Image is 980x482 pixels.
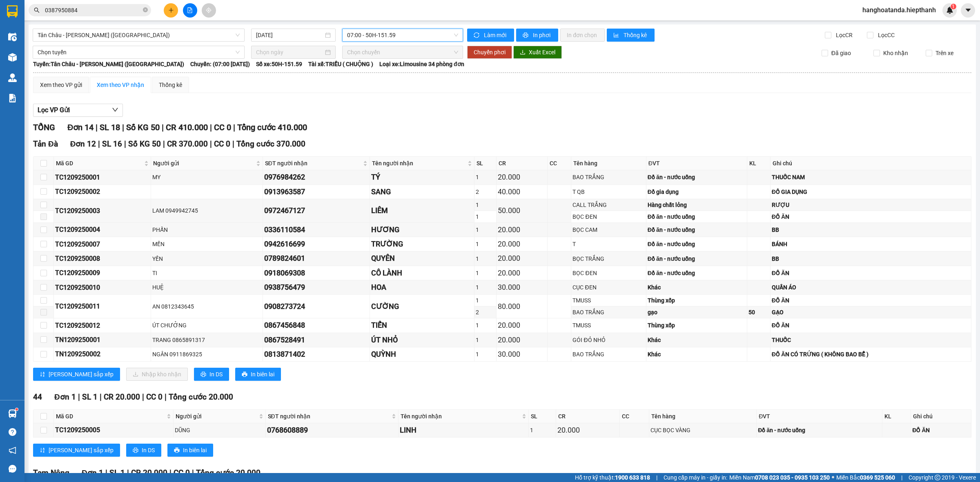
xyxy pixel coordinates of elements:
div: ĐỒ ĂN [772,212,970,221]
td: TC1209250010 [54,280,151,295]
b: Tuyến: Tân Châu - [PERSON_NAME] ([GEOGRAPHIC_DATA]) [33,61,184,67]
div: 0789824601 [264,253,368,264]
span: Tên người nhận [372,159,466,168]
th: Tên hàng [649,410,757,423]
span: CR 20.000 [104,392,140,402]
div: 1 [476,212,495,221]
div: T QB [572,187,644,196]
div: TN1209250002 [55,349,149,359]
span: 44 [33,392,42,402]
span: Tài xế: TRIỀU ( CHUỘNG ) [308,60,373,69]
th: CR [497,157,548,170]
img: warehouse-icon [8,33,17,41]
div: CÔ LÀNH [371,267,473,279]
button: sort-ascending[PERSON_NAME] sắp xếp [33,444,120,457]
th: KL [747,157,770,170]
td: QUỲNH [370,347,474,362]
span: In phơi [533,31,552,40]
div: 0768608889 [267,424,397,436]
div: 1 [476,173,495,182]
span: 1 [952,4,955,9]
span: Lọc VP Gửi [38,105,70,115]
div: Thống kê [159,80,182,89]
span: SL 16 [102,139,122,149]
td: TC1209250001 [54,170,151,184]
div: TC1209250005 [55,425,172,435]
span: close-circle [143,7,148,14]
span: bar-chart [613,32,620,39]
div: TIẾN [371,320,473,331]
th: SL [529,410,557,423]
div: TN1209250001 [55,335,149,345]
span: | [232,139,234,149]
td: 0867456848 [263,318,370,333]
td: 0813871402 [263,347,370,362]
td: CÔ LÀNH [370,266,474,280]
td: TC1209250008 [54,251,151,266]
span: printer [242,371,247,378]
img: warehouse-icon [8,53,17,62]
img: warehouse-icon [8,73,17,82]
span: SL 1 [82,392,98,402]
div: RƯỢU [772,200,970,209]
div: BB [772,225,970,234]
div: Đồ ăn - nước uống [758,426,881,435]
button: printerIn biên lai [167,444,213,457]
div: BAO TRẮNG [572,350,644,359]
div: NGÂN 0911869325 [152,350,261,359]
td: CƯỜNG [370,295,474,318]
div: THUỐC [772,335,970,344]
input: Tìm tên, số ĐT hoặc mã đơn [45,6,141,15]
span: | [142,392,144,402]
span: SL 18 [100,122,120,132]
div: TC1209250010 [55,282,149,293]
th: Ghi chú [911,410,971,423]
div: 80.000 [498,301,546,312]
span: aim [206,7,212,13]
div: Thùng xốp [648,321,746,330]
div: PHẤN [152,225,261,234]
div: 0938756479 [264,282,368,293]
th: KL [882,410,911,423]
span: | [100,392,102,402]
span: Đơn 1 [54,392,76,402]
div: THUỐC NAM [772,173,970,182]
th: Ghi chú [771,157,971,170]
div: TC1209250003 [55,206,149,216]
div: 1 [476,335,495,344]
span: Xuất Excel [529,48,555,57]
span: | [96,122,98,132]
div: TI [152,269,261,278]
button: Chuyển phơi [467,46,512,59]
div: TC1209250011 [55,301,149,311]
span: | [124,139,126,149]
span: download [520,49,526,56]
div: Đồ ăn - nước uống [648,225,746,234]
div: DŨNG [175,426,264,435]
td: TC1209250005 [54,423,174,438]
td: 0336110584 [263,223,370,237]
div: 0813871402 [264,349,368,360]
img: solution-icon [8,94,17,102]
td: SANG [370,185,474,199]
div: BAO TRẮNG [572,308,644,317]
div: 1 [476,200,495,209]
span: Thống kê [624,31,648,40]
input: Chọn ngày [256,48,323,57]
div: 1 [476,321,495,330]
td: HOA [370,280,474,295]
div: Khác [648,283,746,292]
th: ĐVT [646,157,748,170]
div: Thùng xốp [648,296,746,305]
span: | [165,392,167,402]
div: 1 [476,240,495,249]
span: printer [523,32,530,39]
td: 0972467127 [263,199,370,223]
div: ĐỒ ĂN [772,296,970,305]
span: Số xe: 50H-151.59 [256,60,302,69]
button: aim [202,3,216,18]
div: Xem theo VP nhận [97,80,144,89]
div: SANG [371,186,473,198]
div: 40.000 [498,186,546,198]
button: printerIn biên lai [235,368,281,381]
